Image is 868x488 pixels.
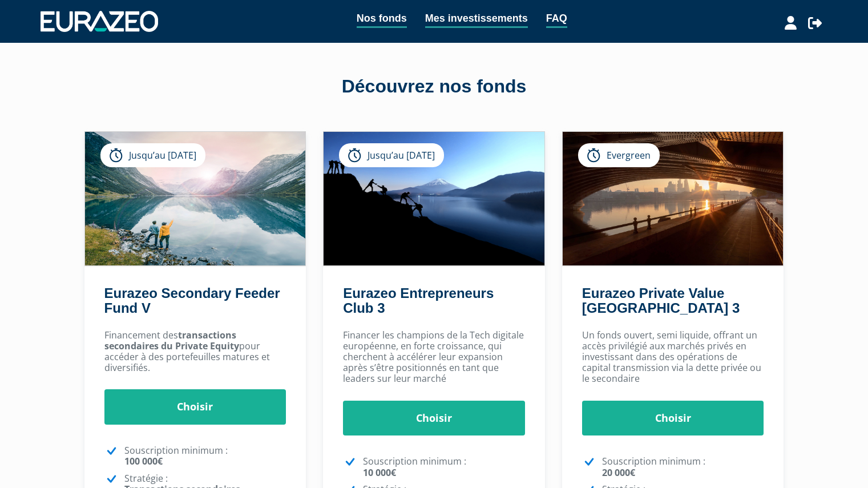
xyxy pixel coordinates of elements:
[343,401,525,436] a: Choisir
[582,285,740,316] a: Eurazeo Private Value [GEOGRAPHIC_DATA] 3
[104,285,280,316] a: Eurazeo Secondary Feeder Fund V
[339,143,444,167] div: Jusqu’au [DATE]
[109,74,760,100] div: Découvrez nos fonds
[425,10,528,28] a: Mes investissements
[124,455,163,467] strong: 100 000€
[124,445,286,467] p: Souscription minimum :
[104,329,239,352] strong: transactions secondaires du Private Equity
[602,466,635,479] strong: 20 000€
[563,132,784,265] img: Eurazeo Private Value Europe 3
[324,132,544,265] img: Eurazeo Entrepreneurs Club 3
[602,456,764,478] p: Souscription minimum :
[343,285,494,316] a: Eurazeo Entrepreneurs Club 3
[104,389,286,425] a: Choisir
[363,466,396,479] strong: 10 000€
[357,10,407,28] a: Nos fonds
[578,143,660,167] div: Evergreen
[582,401,764,436] a: Choisir
[104,330,286,374] p: Financement des pour accéder à des portefeuilles matures et diversifiés.
[363,456,525,478] p: Souscription minimum :
[41,11,158,31] img: 1732889491-logotype_eurazeo_blanc_rvb.png
[343,330,525,385] p: Financer les champions de la Tech digitale européenne, en forte croissance, qui cherchent à accél...
[100,143,205,167] div: Jusqu’au [DATE]
[546,10,567,28] a: FAQ
[582,330,764,385] p: Un fonds ouvert, semi liquide, offrant un accès privilégié aux marchés privés en investissant dan...
[85,132,306,265] img: Eurazeo Secondary Feeder Fund V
